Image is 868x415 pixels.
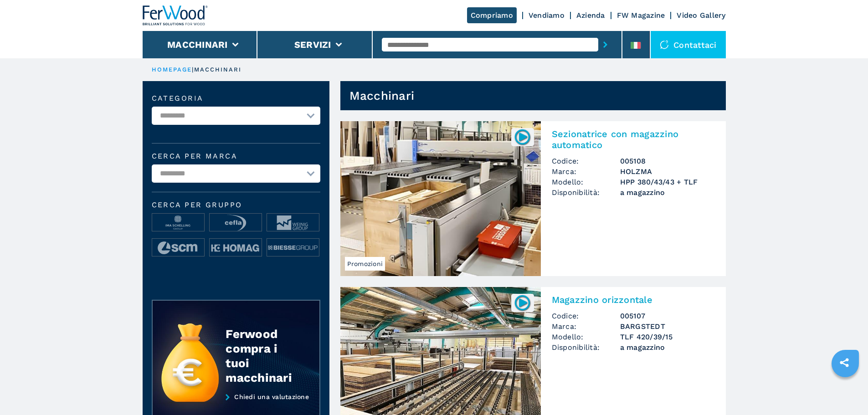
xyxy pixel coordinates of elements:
span: Modello: [552,177,620,187]
img: Ferwood [143,5,208,26]
img: image [267,214,319,232]
h3: 005107 [620,311,715,321]
h3: BARGSTEDT [620,321,715,332]
a: Video Gallery [677,11,725,20]
span: Codice: [552,311,620,321]
a: Sezionatrice con magazzino automatico HOLZMA HPP 380/43/43 + TLFPromozioni005108Sezionatrice con ... [340,121,726,276]
span: Promozioni [345,257,385,271]
label: Cerca per marca [152,153,320,160]
a: Vendiamo [529,11,565,20]
a: sharethis [833,351,856,374]
span: Disponibilità: [552,342,620,353]
img: image [152,239,204,257]
button: Servizi [294,39,331,50]
span: Cerca per Gruppo [152,201,320,209]
a: Compriamo [467,7,517,23]
a: FW Magazine [617,11,665,20]
h3: 005108 [620,156,715,166]
img: 005107 [514,294,531,312]
img: Contattaci [660,40,669,49]
span: Marca: [552,321,620,332]
div: Contattaci [651,31,726,58]
div: Ferwood compra i tuoi macchinari [226,327,301,385]
button: Macchinari [167,39,228,50]
span: Marca: [552,166,620,177]
img: 005108 [514,128,531,146]
h2: Magazzino orizzontale [552,294,715,305]
img: image [210,239,262,257]
h3: HPP 380/43/43 + TLF [620,177,715,187]
span: Modello: [552,332,620,342]
a: HOMEPAGE [152,66,192,73]
img: image [210,214,262,232]
a: Azienda [576,11,605,20]
span: Codice: [552,156,620,166]
h1: Macchinari [349,88,415,103]
button: submit-button [598,34,612,55]
label: Categoria [152,95,320,102]
img: image [267,239,319,257]
h2: Sezionatrice con magazzino automatico [552,128,715,150]
img: image [152,214,204,232]
img: Sezionatrice con magazzino automatico HOLZMA HPP 380/43/43 + TLF [340,121,541,276]
span: Disponibilità: [552,187,620,198]
h3: HOLZMA [620,166,715,177]
p: macchinari [194,66,242,74]
iframe: Chat [829,374,861,408]
h3: TLF 420/39/15 [620,332,715,342]
span: a magazzino [620,187,715,198]
span: | [192,66,194,73]
span: a magazzino [620,342,715,353]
